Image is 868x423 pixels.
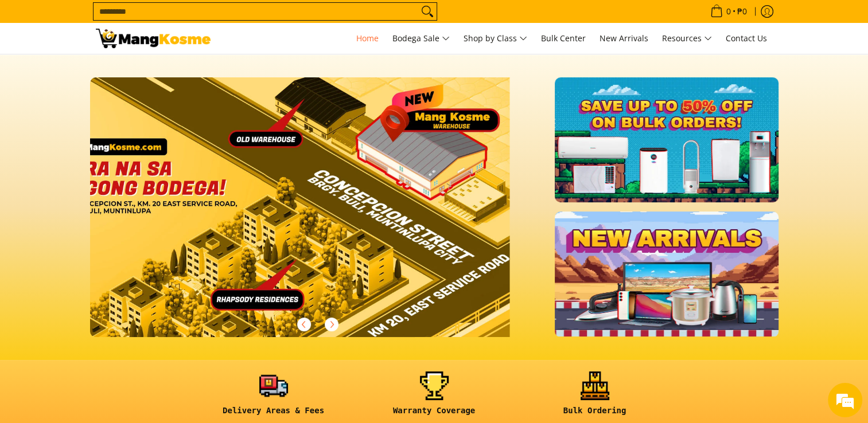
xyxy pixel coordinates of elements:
span: Resources [662,32,712,46]
a: Home [351,23,384,54]
span: Shop by Class [464,32,527,46]
nav: Main Menu [222,23,773,54]
img: BULK.webp [555,77,778,202]
button: Next [319,312,344,337]
div: Minimize live chat window [188,6,216,33]
a: Bulk Center [535,23,591,54]
textarea: Type your message and hit 'Enter' [6,292,219,332]
a: Resources [656,23,718,54]
span: ₱0 [735,7,749,15]
a: Bodega Sale [387,23,456,54]
div: Chat with us now [60,64,193,79]
span: We're online! [67,134,158,250]
img: Banner slider warehouse location [53,77,509,337]
a: Shop by Class [458,23,533,54]
img: Mang Kosme: Your Home Appliances Warehouse Sale Partner! [96,29,211,48]
span: 0 [725,7,733,15]
span: New Arrivals [600,33,648,44]
button: Search [418,3,437,20]
button: Previous [291,312,317,337]
img: NEW_ARRIVAL.webp [555,211,778,336]
span: • [707,5,750,18]
span: Bodega Sale [392,32,450,46]
span: Bulk Center [541,33,586,44]
a: Contact Us [720,23,773,54]
span: Contact Us [726,33,767,44]
a: New Arrivals [594,23,654,54]
span: Home [356,33,379,44]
